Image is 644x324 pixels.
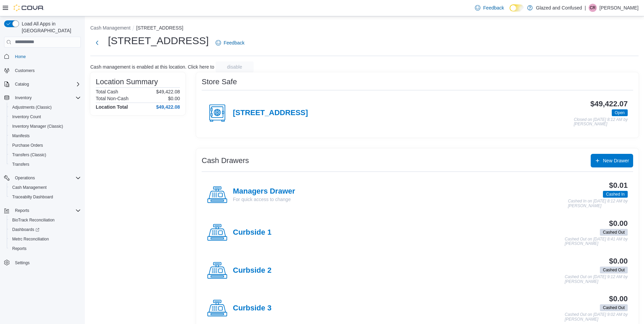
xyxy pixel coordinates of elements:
span: Cash Management [10,183,81,192]
span: Cashed Out [603,305,625,311]
p: Cashed Out on [DATE] 9:02 AM by [PERSON_NAME] [565,312,628,322]
span: BioTrack Reconciliation [10,216,81,224]
span: Transfers [10,160,81,168]
span: Cashed Out [603,229,625,235]
h4: Curbside 3 [233,304,272,313]
a: BioTrack Reconciliation [10,216,57,224]
span: Reports [10,245,81,253]
button: BioTrack Reconciliation [7,215,84,225]
a: Dashboards [7,225,84,234]
a: Manifests [10,132,32,140]
span: Customers [12,66,81,75]
p: Cashed Out on [DATE] 8:41 AM by [PERSON_NAME] [565,237,628,246]
h1: [STREET_ADDRESS] [108,34,209,48]
h3: Location Summary [96,78,158,86]
span: Transfers (Classic) [10,151,81,159]
span: Feedback [483,4,504,11]
a: Cash Management [10,183,49,192]
button: Metrc Reconciliation [7,234,84,244]
img: Cova [14,4,44,11]
span: Metrc Reconciliation [12,236,49,242]
button: Inventory Manager (Classic) [7,122,84,131]
a: Home [12,53,29,61]
span: Manifests [10,132,81,140]
button: Adjustments (Classic) [7,103,84,112]
a: Inventory Manager (Classic) [10,122,66,130]
h3: Store Safe [202,78,237,86]
span: disable [227,64,242,70]
span: Traceabilty Dashboard [10,193,81,201]
button: Purchase Orders [7,141,84,150]
h4: Curbside 1 [233,228,272,237]
button: Next [90,36,104,50]
span: Open [615,110,625,116]
span: Metrc Reconciliation [10,235,81,243]
span: Cashed In [606,191,625,197]
h4: Location Total [96,104,128,110]
span: Purchase Orders [12,143,43,148]
span: Cashed Out [600,229,628,236]
p: Cash management is enabled at this location. Click here to [90,64,214,70]
button: Reports [7,244,84,253]
button: Manifests [7,131,84,141]
span: Catalog [12,80,81,88]
span: Settings [15,260,30,266]
nav: Complex example [4,49,81,285]
span: Transfers [12,162,29,167]
a: Transfers [10,160,32,168]
span: Adjustments (Classic) [10,103,81,111]
h4: $49,422.08 [156,104,180,110]
p: Cashed In on [DATE] 8:12 AM by [PERSON_NAME] [568,199,628,208]
span: Cashed Out [603,267,625,273]
span: Traceabilty Dashboard [12,194,53,200]
button: Inventory [1,93,84,103]
p: For quick access to change [233,196,295,203]
button: Transfers (Classic) [7,150,84,160]
button: Reports [1,206,84,215]
h6: Total Non-Cash [96,96,129,101]
button: Inventory Count [7,112,84,122]
h6: Total Cash [96,89,118,94]
nav: An example of EuiBreadcrumbs [90,24,639,33]
button: Home [1,52,84,61]
span: Home [15,54,26,59]
p: $49,422.08 [156,89,180,94]
p: Glazed and Confused [536,4,582,12]
h3: $0.00 [609,219,628,228]
span: Transfers (Classic) [12,152,46,158]
span: New Drawer [603,157,629,164]
span: Reports [12,206,81,215]
a: Metrc Reconciliation [10,235,52,243]
span: Cashed Out [600,304,628,311]
div: Cody Rosenthal [589,4,597,12]
h3: $0.00 [609,257,628,265]
button: Operations [12,174,38,182]
a: Settings [12,259,32,267]
p: Closed on [DATE] 8:12 AM by [PERSON_NAME] [574,118,628,127]
h3: $0.01 [609,181,628,190]
h4: Curbside 2 [233,266,272,275]
p: $0.00 [168,96,180,101]
button: Transfers [7,160,84,169]
span: Inventory Manager (Classic) [10,122,81,130]
span: Inventory Count [10,113,81,121]
button: [STREET_ADDRESS] [136,25,183,31]
span: Inventory Manager (Classic) [12,124,63,129]
a: Reports [10,245,29,253]
a: Dashboards [10,226,42,234]
span: Settings [12,258,81,267]
span: BioTrack Reconciliation [12,217,55,223]
span: Inventory [15,95,32,101]
span: Cashed Out [600,267,628,273]
span: Cashed In [603,191,628,198]
a: Feedback [472,1,507,15]
button: Cash Management [7,183,84,192]
span: Dashboards [10,226,81,234]
span: Operations [15,175,35,181]
span: Dashboards [12,227,39,232]
h3: $0.00 [609,295,628,303]
span: Catalog [15,82,29,87]
p: | [585,4,586,12]
span: Feedback [224,39,244,46]
button: Traceabilty Dashboard [7,192,84,202]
